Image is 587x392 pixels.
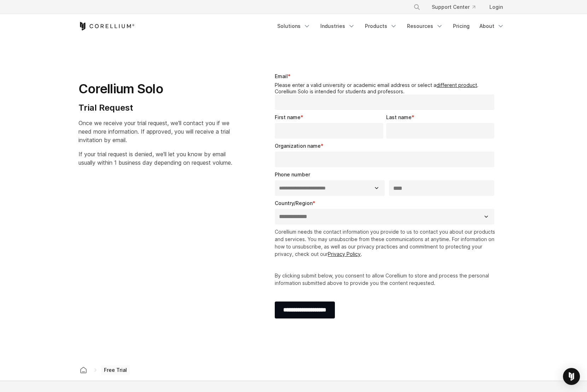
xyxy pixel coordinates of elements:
[426,1,481,13] a: Support Center
[475,20,508,33] a: About
[79,81,232,97] h1: Corellium Solo
[79,22,135,30] a: Corellium Home
[77,365,90,375] a: Corellium home
[273,20,315,33] a: Solutions
[275,171,310,177] span: Phone number
[484,1,508,13] a: Login
[275,272,497,287] p: By clicking submit below, you consent to allow Corellium to store and process the personal inform...
[403,20,447,33] a: Resources
[275,143,321,149] span: Organization name
[563,368,580,385] div: Open Intercom Messenger
[275,73,288,79] span: Email
[328,251,361,257] a: Privacy Policy
[275,114,301,120] span: First name
[79,103,232,113] h4: Trial Request
[79,119,230,144] span: Once we receive your trial request, we'll contact you if we need more information. If approved, y...
[405,1,508,13] div: Navigation Menu
[79,151,232,166] span: If your trial request is denied, we'll let you know by email usually within 1 business day depend...
[411,1,423,13] button: Search
[273,20,508,33] div: Navigation Menu
[436,82,477,88] a: different product
[386,114,412,120] span: Last name
[361,20,401,33] a: Products
[449,20,474,33] a: Pricing
[101,365,130,375] span: Free Trial
[275,82,497,94] legend: Please enter a valid university or academic email address or select a . Corellium Solo is intende...
[275,200,313,206] span: Country/Region
[316,20,359,33] a: Industries
[275,228,497,258] p: Corellium needs the contact information you provide to us to contact you about our products and s...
